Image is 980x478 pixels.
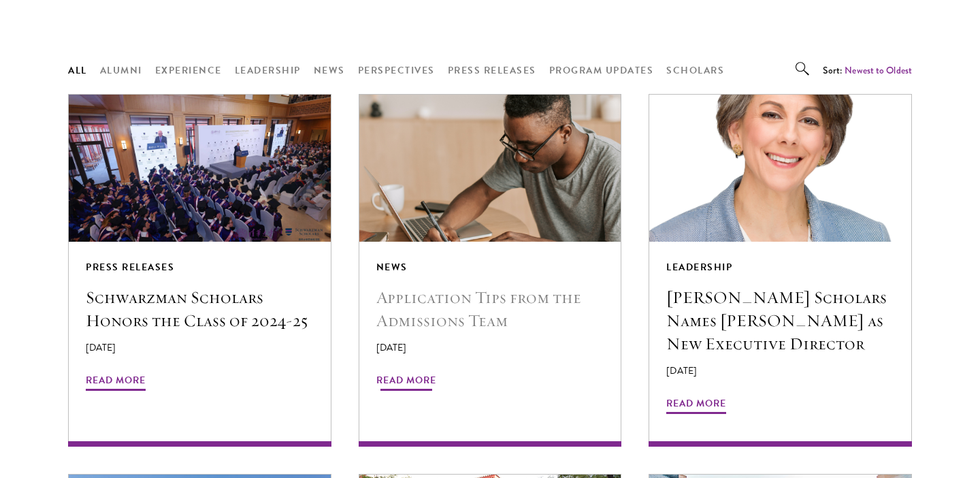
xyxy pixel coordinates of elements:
[69,95,331,447] a: Press Releases Schwarzman Scholars Honors the Class of 2024-25 [DATE] Read More
[358,62,435,79] button: Perspectives
[666,395,726,416] span: Read More
[100,62,142,79] button: Alumni
[68,62,87,79] button: All
[845,63,912,78] button: Newest to Oldest
[376,372,436,393] span: Read More
[376,286,604,332] h5: Application Tips from the Admissions Team
[666,364,894,378] p: [DATE]
[359,95,621,447] a: News Application Tips from the Admissions Team [DATE] Read More
[448,62,536,79] button: Press Releases
[155,62,222,79] button: Experience
[376,340,604,355] p: [DATE]
[86,372,146,393] span: Read More
[549,62,654,79] button: Program Updates
[649,95,911,447] a: Leadership [PERSON_NAME] Scholars Names [PERSON_NAME] as New Executive Director [DATE] Read More
[823,63,843,77] span: Sort:
[235,62,301,79] button: Leadership
[86,259,314,276] div: Press Releases
[314,62,345,79] button: News
[666,259,894,276] div: Leadership
[666,62,724,79] button: Scholars
[376,259,604,276] div: News
[86,286,314,332] h5: Schwarzman Scholars Honors the Class of 2024-25
[86,340,314,355] p: [DATE]
[666,286,894,355] h5: [PERSON_NAME] Scholars Names [PERSON_NAME] as New Executive Director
